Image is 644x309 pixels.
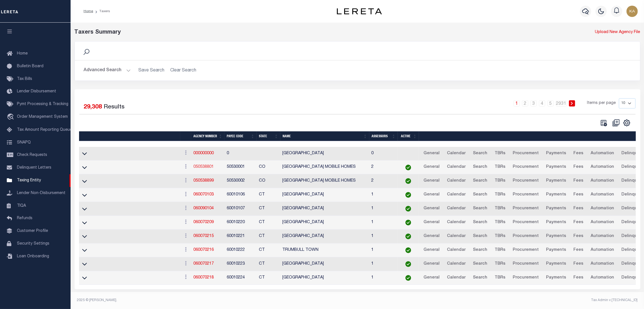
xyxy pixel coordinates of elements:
[444,149,468,158] a: Calendar
[75,28,497,37] div: Taxers Summary
[193,276,214,280] a: 060070218
[84,10,93,13] a: Home
[571,232,586,241] a: Fees
[17,153,47,157] span: Check Requests
[224,131,257,141] th: Payee Code: activate to sort column ascending
[571,177,586,186] a: Fees
[17,204,26,208] span: TIQA
[7,114,16,121] i: travel_explore
[543,232,569,241] a: Payments
[405,220,411,225] img: check-icon-green.svg
[280,243,369,257] td: TRUMBULL TOWN
[257,257,280,271] td: CT
[522,100,528,106] a: 2
[84,65,131,76] button: Advanced Search
[405,192,411,198] img: check-icon-green.svg
[470,218,490,227] a: Search
[405,275,411,281] img: check-icon-green.svg
[543,204,569,213] a: Payments
[571,246,586,255] a: Fees
[444,232,468,241] a: Calendar
[93,9,110,14] li: Taxers
[17,242,49,246] span: Security Settings
[369,230,398,243] td: 1
[510,232,541,241] a: Procurement
[588,273,617,282] a: Automation
[17,90,56,93] span: Lender Disbursement
[257,230,280,243] td: CT
[280,216,369,230] td: [GEOGRAPHIC_DATA]
[17,77,32,81] span: Tax Bills
[369,216,398,230] td: 1
[369,188,398,202] td: 1
[510,246,541,255] a: Procurement
[444,177,468,186] a: Calendar
[444,246,468,255] a: Calendar
[571,204,586,213] a: Fees
[470,204,490,213] a: Search
[626,6,638,17] img: svg+xml;base64,PHN2ZyB4bWxucz0iaHR0cDovL3d3dy53My5vcmcvMjAwMC9zdmciIHBvaW50ZXItZXZlbnRzPSJub25lIi...
[257,243,280,257] td: CT
[492,232,508,241] a: TBRs
[421,273,442,282] a: General
[587,100,616,106] span: Items per page
[224,174,257,188] td: 50530002
[421,218,442,227] a: General
[588,190,617,199] a: Automation
[193,234,214,238] a: 060070215
[514,100,520,106] a: 1
[280,271,369,285] td: [GEOGRAPHIC_DATA]
[571,190,586,199] a: Fees
[17,191,66,195] span: Lender Non-Disbursement
[224,271,257,285] td: 60010224
[421,232,442,241] a: General
[17,128,72,132] span: Tax Amount Reporting Queue
[531,100,537,106] a: 3
[547,100,554,106] a: 5
[224,230,257,243] td: 60010221
[421,204,442,213] a: General
[571,218,586,227] a: Fees
[193,206,214,210] a: 060090104
[17,102,68,106] span: Pymt Processing & Tracking
[492,246,508,255] a: TBRs
[17,140,31,144] span: SNAPQ
[280,174,369,188] td: [GEOGRAPHIC_DATA] MOBILE HOMES
[421,190,442,199] a: General
[369,271,398,285] td: 1
[405,261,411,267] img: check-icon-green.svg
[224,147,257,161] td: 0
[588,163,617,172] a: Automation
[104,103,125,112] label: Results
[17,179,41,182] span: Taxing Entity
[444,273,468,282] a: Calendar
[421,246,442,255] a: General
[510,218,541,227] a: Procurement
[17,229,48,233] span: Customer Profile
[510,177,541,186] a: Procurement
[543,273,569,282] a: Payments
[543,177,569,186] a: Payments
[405,234,411,239] img: check-icon-green.svg
[224,188,257,202] td: 60010106
[421,177,442,186] a: General
[193,151,214,155] a: 000000000
[193,248,214,252] a: 060070216
[492,273,508,282] a: TBRs
[492,218,508,227] a: TBRs
[257,160,280,174] td: CO
[492,260,508,269] a: TBRs
[543,149,569,158] a: Payments
[337,8,382,14] img: logo-dark.svg
[405,178,411,184] img: check-icon-green.svg
[369,243,398,257] td: 1
[543,190,569,199] a: Payments
[17,166,51,170] span: Delinquent Letters
[73,298,357,303] div: 2025 © [PERSON_NAME].
[470,246,490,255] a: Search
[492,177,508,186] a: TBRs
[492,149,508,158] a: TBRs
[510,149,541,158] a: Procurement
[369,257,398,271] td: 1
[588,246,617,255] a: Automation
